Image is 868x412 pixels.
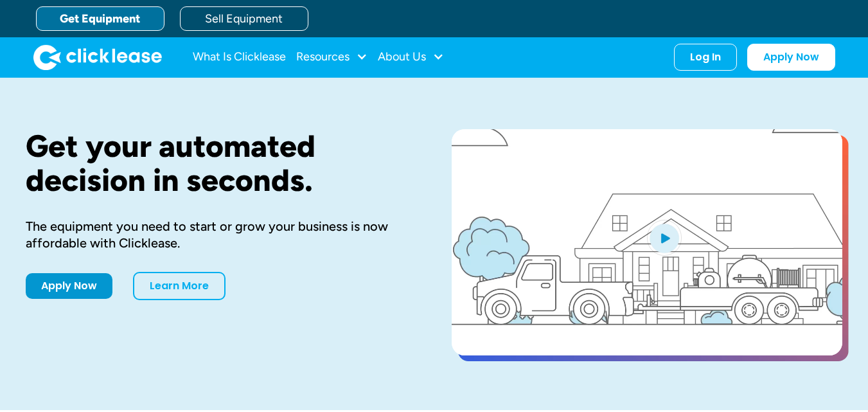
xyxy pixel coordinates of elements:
[36,6,164,31] a: Get Equipment
[26,129,411,197] h1: Get your automated decision in seconds.
[647,220,682,256] img: Blue play button logo on a light blue circular background
[747,44,835,71] a: Apply Now
[26,273,112,299] a: Apply Now
[452,129,842,355] a: open lightbox
[690,51,721,64] div: Log In
[296,44,368,70] div: Resources
[193,44,286,70] a: What Is Clicklease
[133,272,226,300] a: Learn More
[26,218,411,251] div: The equipment you need to start or grow your business is now affordable with Clicklease.
[33,44,162,70] img: Clicklease logo
[378,44,444,70] div: About Us
[33,44,162,70] a: home
[180,6,308,31] a: Sell Equipment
